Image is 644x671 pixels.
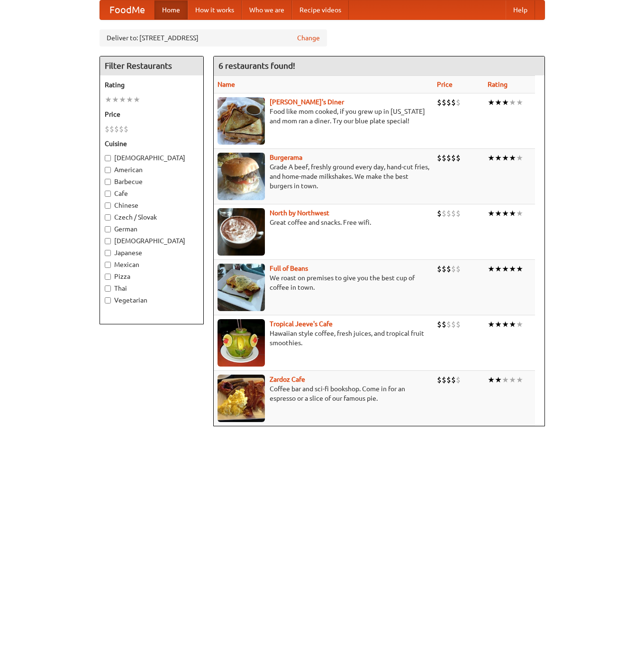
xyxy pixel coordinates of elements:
[488,264,495,274] li: ★
[502,319,509,330] li: ★
[109,124,114,134] li: $
[488,153,495,163] li: ★
[451,264,456,274] li: $
[105,167,111,173] input: American
[105,94,112,105] li: ★
[270,98,344,106] a: [PERSON_NAME]'s Diner
[456,319,461,330] li: $
[495,264,502,274] li: ★
[105,250,111,256] input: Japanese
[442,319,446,330] li: $
[456,375,461,385] li: $
[446,264,451,274] li: $
[114,124,119,134] li: $
[297,33,320,43] a: Change
[516,153,523,163] li: ★
[218,319,265,367] img: jeeves.jpg
[270,320,333,328] a: Tropical Jeeve's Cafe
[488,319,495,330] li: ★
[100,56,203,75] h4: Filter Restaurants
[100,29,327,46] div: Deliver to: [STREET_ADDRESS]
[112,94,119,105] li: ★
[495,208,502,219] li: ★
[451,153,456,163] li: $
[105,248,199,257] label: Japanese
[105,236,199,246] label: [DEMOGRAPHIC_DATA]
[456,97,461,108] li: $
[105,177,199,186] label: Barbecue
[105,155,111,161] input: [DEMOGRAPHIC_DATA]
[506,0,535,19] a: Help
[502,97,509,108] li: ★
[442,208,446,219] li: $
[495,375,502,385] li: ★
[437,375,442,385] li: $
[105,202,111,209] input: Chinese
[488,208,495,219] li: ★
[218,61,295,70] ng-pluralize: 6 restaurants found!
[509,375,516,385] li: ★
[446,319,451,330] li: $
[105,295,199,305] label: Vegetarian
[502,375,509,385] li: ★
[270,265,308,272] a: Full of Beans
[218,384,429,403] p: Coffee bar and sci-fi bookshop. Come in for an espresso or a slice of our famous pie.
[446,97,451,108] li: $
[456,153,461,163] li: $
[270,376,305,383] a: Zardoz Cafe
[446,375,451,385] li: $
[154,0,188,19] a: Home
[218,375,265,422] img: zardoz.jpg
[218,329,429,348] p: Hawaiian style coffee, fresh juices, and tropical fruit smoothies.
[100,0,154,19] a: FoodMe
[105,191,111,197] input: Cafe
[502,153,509,163] li: ★
[218,162,429,191] p: Grade A beef, freshly ground every day, hand-cut fries, and home-made milkshakes. We make the bes...
[105,153,199,163] label: [DEMOGRAPHIC_DATA]
[495,97,502,108] li: ★
[516,208,523,219] li: ★
[105,139,199,148] h5: Cuisine
[442,153,446,163] li: $
[292,0,349,19] a: Recipe videos
[218,107,429,126] p: Food like mom cooked, if you grew up in [US_STATE] and mom ran a diner. Try our blue plate special!
[451,97,456,108] li: $
[502,264,509,274] li: ★
[105,226,111,232] input: German
[509,319,516,330] li: ★
[516,375,523,385] li: ★
[437,153,442,163] li: $
[446,208,451,219] li: $
[105,80,199,90] h5: Rating
[451,208,456,219] li: $
[105,260,199,269] label: Mexican
[437,319,442,330] li: $
[509,97,516,108] li: ★
[105,212,199,222] label: Czech / Slovak
[218,218,429,227] p: Great coffee and snacks. Free wifi.
[488,97,495,108] li: ★
[270,154,302,161] a: Burgerama
[124,124,128,134] li: $
[119,124,124,134] li: $
[442,97,446,108] li: $
[105,179,111,185] input: Barbecue
[218,264,265,311] img: beans.jpg
[126,94,133,105] li: ★
[218,273,429,292] p: We roast on premises to give you the best cup of coffee in town.
[105,224,199,234] label: German
[188,0,242,19] a: How it works
[437,208,442,219] li: $
[442,375,446,385] li: $
[495,319,502,330] li: ★
[105,238,111,244] input: [DEMOGRAPHIC_DATA]
[270,209,329,217] a: North by Northwest
[509,153,516,163] li: ★
[488,375,495,385] li: ★
[218,81,235,88] a: Name
[105,272,199,281] label: Pizza
[437,264,442,274] li: $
